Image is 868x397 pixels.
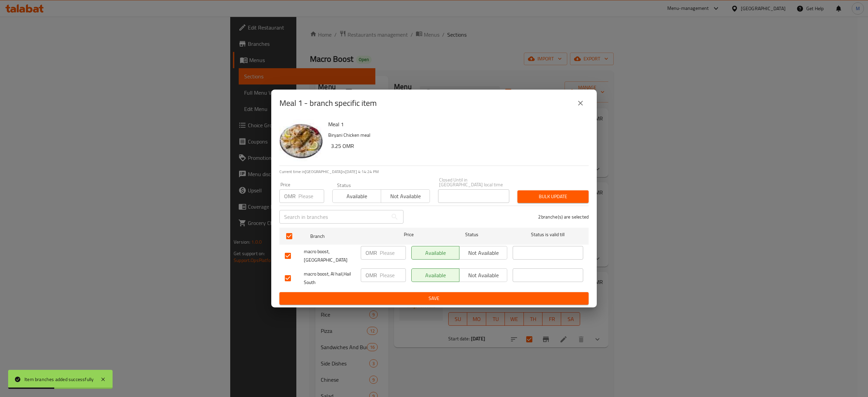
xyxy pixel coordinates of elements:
span: Branch [310,232,381,241]
span: Not available [462,270,505,280]
div: Item branches added successfully [24,376,94,383]
span: Available [414,248,457,258]
span: Price [386,230,431,239]
h2: Meal 1 - branch specific item [279,98,377,109]
p: OMR [284,192,296,200]
button: Available [332,189,381,203]
span: Not available [462,248,505,258]
span: Status [437,230,507,239]
p: OMR [366,249,377,257]
button: close [572,95,589,111]
input: Please enter price [298,189,324,203]
span: Status is valid till [513,230,583,239]
button: Not available [459,268,507,282]
img: Meal 1 [279,119,323,163]
span: Not available [384,191,427,201]
button: Available [411,246,459,260]
span: Save [285,294,583,303]
span: macro boost, Al hail,Hail South [304,270,355,287]
button: Not available [381,189,430,203]
h6: Meal 1 [328,119,583,129]
input: Search in branches [279,210,388,224]
span: macro boost, [GEOGRAPHIC_DATA] [304,247,355,264]
button: Available [411,268,459,282]
span: Bulk update [523,192,583,201]
span: Available [335,191,378,201]
p: Current time in [GEOGRAPHIC_DATA] is [DATE] 4:14:24 PM [279,169,589,175]
p: Biryani Chicken meal [328,131,583,139]
h6: 3.25 OMR [331,141,583,151]
button: Save [279,292,589,305]
input: Please enter price [380,246,406,260]
p: 2 branche(s) are selected [538,213,589,220]
button: Bulk update [517,190,589,203]
p: OMR [366,271,377,279]
span: Available [414,270,457,280]
input: Please enter price [380,268,406,282]
button: Not available [459,246,507,260]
